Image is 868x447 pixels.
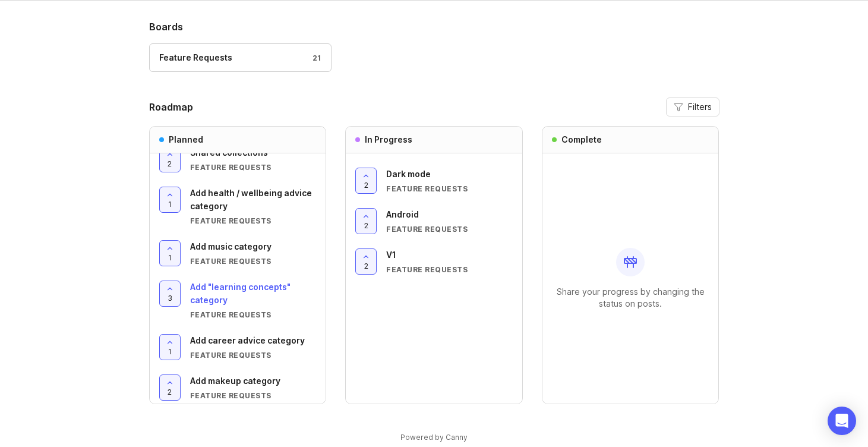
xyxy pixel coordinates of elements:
a: AndroidFeature Requests [386,208,513,234]
a: Add makeup categoryFeature Requests [190,374,317,401]
span: 2 [168,387,172,397]
a: Add "learning concepts" categoryFeature Requests [190,281,317,320]
button: 2 [159,146,181,172]
div: Feature Requests [190,391,317,401]
div: Feature Requests [190,162,317,172]
a: V1Feature Requests [386,248,513,275]
a: Feature Requests21 [149,43,332,72]
span: V1 [386,250,396,260]
p: Share your progress by changing the status on posts. [552,286,709,310]
span: 2 [364,180,368,190]
h3: Complete [561,134,602,146]
span: Add music category [190,241,272,251]
a: Add music categoryFeature Requests [190,240,317,266]
button: 2 [355,208,377,234]
span: 3 [168,293,172,303]
div: Feature Requests [386,265,513,275]
div: Feature Requests [159,51,232,64]
div: Feature Requests [190,216,317,226]
button: 2 [355,168,377,194]
h1: Boards [149,20,719,34]
a: Dark modeFeature Requests [386,168,513,194]
div: 21 [307,53,321,63]
div: Feature Requests [190,310,317,320]
div: Open Intercom Messenger [828,407,856,435]
div: Feature Requests [386,184,513,194]
span: 2 [364,261,368,271]
span: Add makeup category [190,376,280,386]
button: 1 [159,334,181,360]
span: Filters [688,101,712,113]
button: 2 [355,248,377,275]
button: 1 [159,240,181,266]
span: 1 [168,347,172,357]
a: Shared collectionsFeature Requests [190,146,317,172]
h2: Roadmap [149,100,193,114]
div: Feature Requests [386,224,513,234]
a: Add career advice categoryFeature Requests [190,334,317,360]
button: 2 [159,374,181,401]
button: 3 [159,281,181,307]
span: Dark mode [386,169,431,179]
span: Add "learning concepts" category [190,282,291,305]
span: 2 [364,221,368,231]
div: Feature Requests [190,256,317,266]
h3: Planned [169,134,203,146]
button: Filters [666,97,719,117]
a: Powered by Canny [399,430,469,444]
span: 1 [168,199,172,209]
a: Add health / wellbeing advice categoryFeature Requests [190,187,317,226]
span: Add career advice category [190,335,305,345]
div: Feature Requests [190,350,317,360]
span: Add health / wellbeing advice category [190,188,312,211]
button: 1 [159,187,181,213]
span: Android [386,209,419,219]
h3: In Progress [365,134,412,146]
span: 2 [168,159,172,169]
span: 1 [168,253,172,263]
